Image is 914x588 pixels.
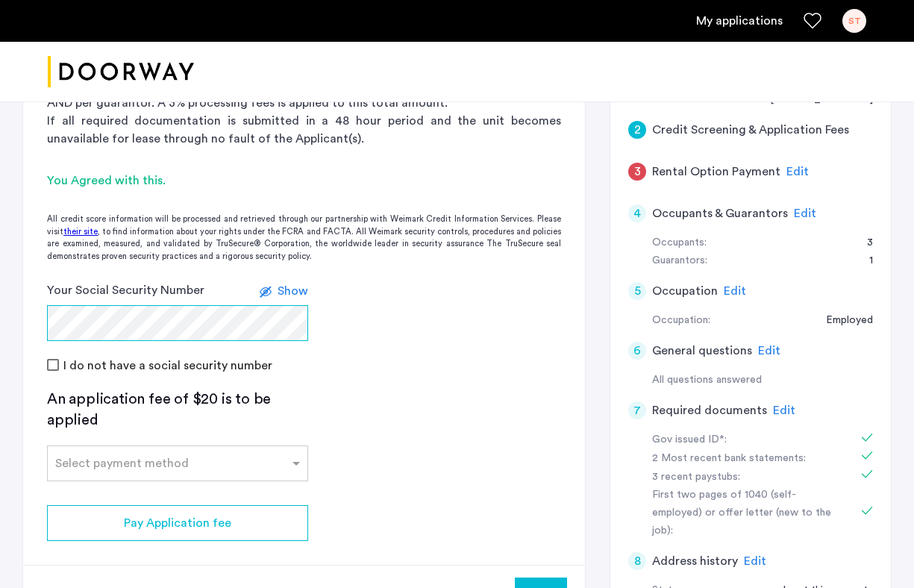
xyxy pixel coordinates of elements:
h5: Occupants & Guarantors [652,204,788,222]
h5: Rental Option Payment [652,163,780,181]
div: Employed [811,312,873,330]
div: 3 [852,234,873,252]
div: 5 [628,282,646,300]
div: 4 [628,204,646,222]
button: button [47,505,308,541]
a: Favorites [804,12,821,30]
a: their site [63,226,98,239]
span: Show [278,285,308,297]
div: All credit score information will be processed and retrieved through our partnership with Weimark... [23,213,585,263]
h5: Credit Screening & Application Fees [652,121,849,139]
span: Edit [786,166,809,178]
div: 3 [628,163,646,181]
img: logo [48,44,194,100]
label: I do not have a social security number [60,360,272,372]
div: Guarantors: [652,252,707,270]
span: Edit [744,555,766,567]
div: Occupation: [652,312,710,330]
div: 1 [854,252,873,270]
label: Your Social Security Number [47,281,204,299]
span: Edit [773,404,795,416]
div: 7 [628,401,646,419]
div: 2 Most recent bank statements: [652,450,840,468]
div: Gov issued ID*: [652,431,840,449]
div: 2 [628,121,646,139]
span: Edit [794,207,816,219]
div: You Agreed with this. [47,172,561,190]
h5: General questions [652,342,752,360]
span: Pay Application fee [124,514,231,532]
div: ST [842,9,866,33]
h5: Required documents [652,401,767,419]
div: An application fee of $20 is to be applied [47,389,308,431]
p: If all required documentation is submitted in a 48 hour period and the unit becomes unavailable f... [47,112,561,148]
div: First two pages of 1040 (self-employed) or offer letter (new to the job): [652,487,840,540]
a: Cazamio logo [48,44,194,100]
div: 8 [628,552,646,570]
div: Occupants: [652,234,707,252]
span: Edit [758,345,780,357]
a: My application [696,12,783,30]
h5: Occupation [652,282,718,300]
h5: Address history [652,552,738,570]
div: All questions answered [652,372,873,390]
span: Edit [724,285,746,297]
div: 3 recent paystubs: [652,469,840,487]
div: 6 [628,342,646,360]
